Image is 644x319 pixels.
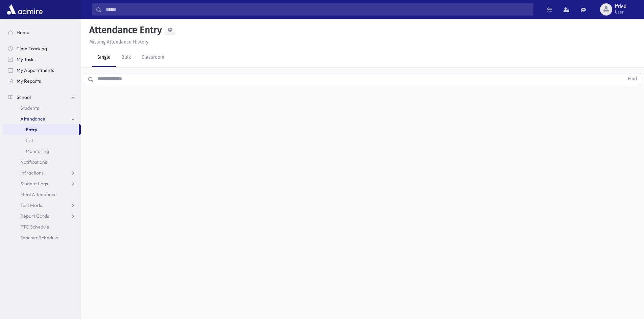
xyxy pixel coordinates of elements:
span: Teacher Schedule [20,235,58,241]
span: Notifications [20,159,47,165]
span: List [26,137,33,143]
a: Report Cards [3,211,81,221]
a: Missing Attendance History [87,39,148,45]
a: Notifications [3,157,81,167]
a: List [3,135,81,146]
a: Classroom [136,48,170,67]
a: Bulk [116,48,136,67]
a: PTC Schedule [3,221,81,232]
a: Meal Attendance [3,189,81,200]
a: My Appointments [3,65,81,76]
a: My Reports [3,76,81,86]
u: Missing Attendance History [89,39,148,45]
a: Students [3,103,81,113]
h5: Attendance Entry [87,24,162,36]
a: My Tasks [3,54,81,65]
a: Home [3,27,81,38]
button: Find [624,73,641,85]
span: Attendance [20,116,45,122]
span: Time Tracking [17,46,47,52]
span: Student Logs [20,181,48,187]
a: Attendance [3,113,81,124]
span: School [17,94,31,100]
span: Home [17,29,29,35]
input: Search [102,3,533,16]
a: Entry [3,124,79,135]
span: Monitoring [26,148,49,154]
a: Teacher Schedule [3,232,81,243]
span: Infractions [20,170,44,176]
img: AdmirePro [5,3,44,16]
a: Infractions [3,167,81,178]
span: Report Cards [20,213,49,219]
a: Single [92,48,116,67]
a: Monitoring [3,146,81,157]
a: Student Logs [3,178,81,189]
span: User [615,9,626,15]
span: My Appointments [17,67,54,73]
span: My Tasks [17,56,35,62]
a: Time Tracking [3,43,81,54]
span: Test Marks [20,202,43,208]
span: Meal Attendance [20,191,57,197]
span: PTC Schedule [20,224,49,230]
a: Test Marks [3,200,81,211]
a: School [3,92,81,103]
span: Students [20,105,39,111]
span: lfried [615,4,626,9]
span: Entry [26,127,37,133]
span: My Reports [17,78,41,84]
